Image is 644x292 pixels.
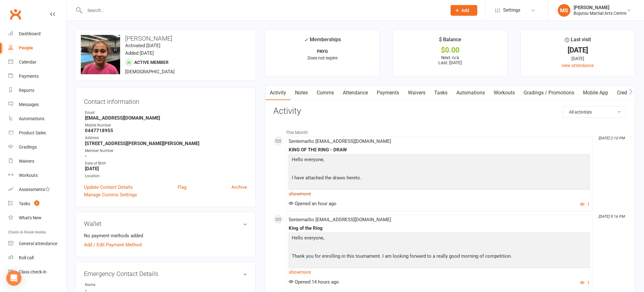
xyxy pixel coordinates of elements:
a: Product Sales [8,126,66,140]
span: Opened 14 hours ago [289,279,339,285]
div: Waivers [19,159,34,164]
a: Notes [291,86,312,100]
div: MS [558,4,570,17]
i: ✓ [304,37,308,43]
span: [DEMOGRAPHIC_DATA] [125,69,175,75]
a: Waivers [403,86,430,100]
a: Assessments [8,182,66,197]
button: 1 [580,201,590,208]
a: Activity [265,86,291,100]
div: [PERSON_NAME] [574,5,626,10]
p: I have attached the draws hereto. [290,174,588,183]
a: Mobile App [579,86,613,100]
a: show more [289,189,590,198]
a: Roll call [8,251,66,265]
strong: - [85,153,247,159]
input: Search... [83,6,443,15]
span: Add [462,8,469,13]
div: Email [85,110,247,116]
a: Gradings / Promotions [519,86,579,100]
div: KING OF THE RING - DRAW [289,147,590,153]
a: What's New [8,211,66,225]
div: $0.00 [399,47,502,53]
div: Payments [19,74,39,79]
strong: [EMAIL_ADDRESS][DOMAIN_NAME] [85,115,247,121]
div: Member Number [85,148,247,154]
div: Reports [19,88,34,93]
span: Sent email to [EMAIL_ADDRESS][DOMAIN_NAME] [289,217,391,222]
p: Next: n/a Last: [DATE] [399,55,502,65]
div: Calendar [19,59,36,65]
div: Gradings [19,144,37,149]
div: Dashboard [19,31,41,36]
div: Product Sales [19,130,46,135]
div: Messages [19,102,39,107]
time: Activated [DATE] [125,43,160,48]
p: Hello everyone, [290,234,588,243]
a: Add / Edit Payment Method [84,241,142,249]
a: Manage Comms Settings [84,191,137,199]
li: No payment methods added [84,232,247,239]
h3: Activity [273,106,627,116]
div: What's New [19,215,42,220]
strong: PAYG [317,49,328,54]
i: [DATE] 9:16 PM [598,214,625,219]
div: Bujutsu Martial Arts Centre [574,10,626,16]
a: General attendance kiosk mode [8,237,66,251]
button: 1 [580,279,590,287]
time: Added [DATE] [125,50,154,56]
h3: Emergency Contact Details [84,270,247,277]
a: Update Contact Details [84,183,133,191]
a: Comms [312,86,338,100]
a: Tasks [430,86,452,100]
i: [DATE] 2:10 PM [598,136,625,140]
a: Archive [231,183,247,191]
span: Does not expire [308,55,337,60]
a: Automations [8,112,66,126]
div: Open Intercom Messenger [6,271,21,286]
a: Attendance [338,86,372,100]
div: Memberships [304,36,341,47]
div: King of the Ring [289,226,590,231]
a: Automations [452,86,489,100]
a: show more [289,268,590,277]
li: This Month [273,126,627,136]
span: Active member [134,60,169,65]
div: General attendance [19,241,57,246]
button: Add [451,5,477,16]
div: Mobile Number [85,122,247,128]
div: Last visit [565,36,591,47]
a: Tasks 3 [8,197,66,211]
h3: Wallet [84,220,247,227]
a: Dashboard [8,27,66,41]
span: Sent email to [EMAIL_ADDRESS][DOMAIN_NAME] [289,138,391,144]
div: Address [85,135,247,141]
a: view attendance [562,63,594,68]
a: Gradings [8,140,66,154]
div: Tasks [19,201,30,206]
div: People [19,45,33,50]
div: Class check-in [19,269,47,274]
div: Workouts [19,173,38,178]
div: Name [85,282,137,288]
strong: [STREET_ADDRESS][PERSON_NAME][PERSON_NAME] [85,141,247,146]
div: Date of Birth [85,160,247,166]
a: Waivers [8,154,66,168]
strong: [DATE] [85,166,247,171]
div: Location [85,173,247,179]
a: Workouts [489,86,519,100]
a: Workouts [8,168,66,182]
a: Messages [8,98,66,112]
div: [DATE] [526,55,629,62]
a: Payments [8,69,66,83]
p: Hello everyone, [290,156,588,165]
a: Clubworx [8,6,23,22]
span: 3 [34,200,39,206]
a: Class kiosk mode [8,265,66,279]
a: Payments [372,86,403,100]
span: Opened an hour ago [289,201,336,206]
a: Calendar [8,55,66,69]
div: Roll call [19,255,34,260]
p: Thank you for enrolling in this tournament. I am looking forward to a really good morning of comp... [290,252,588,261]
div: Assessments [19,187,50,192]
